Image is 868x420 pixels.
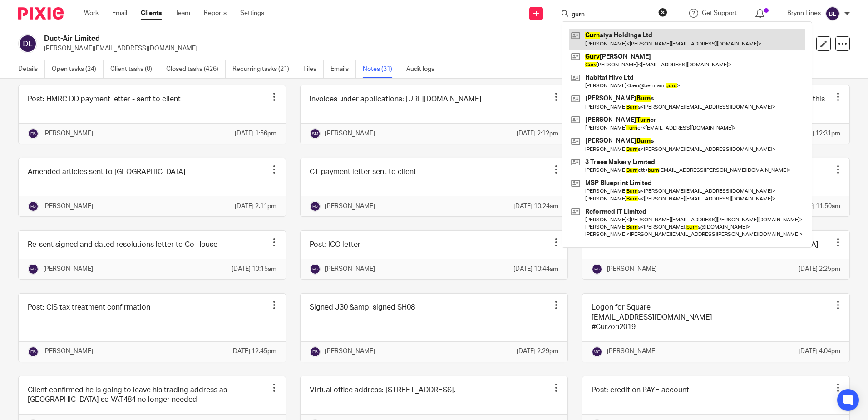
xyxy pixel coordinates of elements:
[363,60,399,78] a: Notes (31)
[28,264,39,275] img: svg%3E
[232,265,276,274] p: [DATE] 10:15am
[204,9,227,18] a: Reports
[43,129,93,138] p: [PERSON_NAME]
[112,9,127,18] a: Email
[325,265,375,274] p: [PERSON_NAME]
[607,347,657,356] p: [PERSON_NAME]
[28,201,39,212] img: svg%3E
[310,201,321,212] img: svg%3E
[325,202,375,211] p: [PERSON_NAME]
[607,265,657,274] p: [PERSON_NAME]
[795,129,840,138] p: [DATE] 12:31pm
[44,44,726,53] p: [PERSON_NAME][EMAIL_ADDRESS][DOMAIN_NAME]
[240,9,264,18] a: Settings
[513,202,558,211] p: [DATE] 10:24am
[303,60,324,78] a: Files
[18,60,45,78] a: Details
[571,11,652,19] input: Search
[325,129,375,138] p: [PERSON_NAME]
[787,9,821,18] p: Brynn Lines
[825,6,840,21] img: svg%3E
[175,9,190,18] a: Team
[43,202,93,211] p: [PERSON_NAME]
[517,129,558,138] p: [DATE] 2:12pm
[592,346,602,357] img: svg%3E
[18,34,37,53] img: svg%3E
[235,129,276,138] p: [DATE] 1:56pm
[43,347,93,356] p: [PERSON_NAME]
[110,60,159,78] a: Client tasks (0)
[310,264,321,275] img: svg%3E
[84,9,99,18] a: Work
[52,60,104,78] a: Open tasks (24)
[235,202,276,211] p: [DATE] 2:11pm
[799,265,840,274] p: [DATE] 2:25pm
[141,9,162,18] a: Clients
[406,60,441,78] a: Audit logs
[795,202,840,211] p: [DATE] 11:50am
[18,7,64,20] img: Pixie
[658,8,667,17] button: Clear
[166,60,226,78] a: Closed tasks (426)
[44,34,590,44] h2: Duct-Air Limited
[517,347,558,356] p: [DATE] 2:29pm
[310,346,321,357] img: svg%3E
[232,60,296,78] a: Recurring tasks (21)
[310,128,321,139] img: svg%3E
[28,128,39,139] img: svg%3E
[43,265,93,274] p: [PERSON_NAME]
[231,347,276,356] p: [DATE] 12:45pm
[28,346,39,357] img: svg%3E
[799,347,840,356] p: [DATE] 4:04pm
[702,10,737,16] span: Get Support
[592,264,602,275] img: svg%3E
[330,60,356,78] a: Emails
[325,347,375,356] p: [PERSON_NAME]
[513,265,558,274] p: [DATE] 10:44am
